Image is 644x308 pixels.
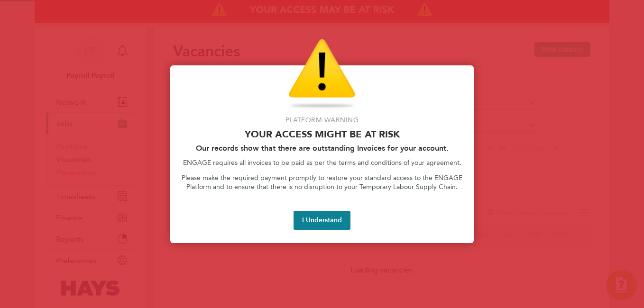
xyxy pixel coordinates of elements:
img: Warning Icon [288,39,356,110]
button: I Understand [294,211,350,230]
p: Please make the required payment promptly to restore your standard access to the ENGAGE Platform ... [182,173,462,192]
p: Your access might be at risk [182,128,462,140]
p: ENGAGE requires all invoices to be paid as per the terms and conditions of your agreement. [182,158,462,168]
p: Platform Warning [182,116,462,125]
h2: Our records show that there are outstanding Invoices for your account. [182,144,462,153]
div: Access At Risk [170,65,474,243]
